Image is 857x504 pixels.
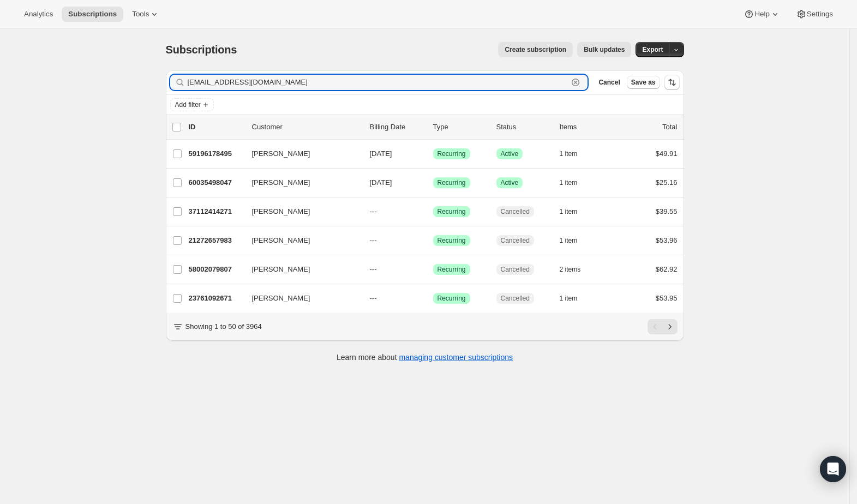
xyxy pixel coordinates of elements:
div: Type [433,122,488,133]
span: Active [501,178,519,187]
span: --- [370,236,377,244]
span: [DATE] [370,178,392,187]
span: 1 item [560,149,578,158]
p: 23761092671 [189,293,243,304]
div: 59196178495[PERSON_NAME][DATE]SuccessRecurringSuccessActive1 item$49.91 [189,146,678,161]
p: 59196178495 [189,148,243,159]
span: $39.55 [656,207,678,215]
span: Tools [132,10,149,19]
p: 21272657983 [189,235,243,246]
span: Recurring [438,149,466,158]
span: Cancelled [501,294,530,303]
p: Status [496,122,551,133]
span: Recurring [438,207,466,216]
span: Save as [631,78,656,87]
span: Active [501,149,519,158]
span: Recurring [438,236,466,245]
span: 1 item [560,207,578,216]
input: Filter subscribers [188,75,568,90]
span: 1 item [560,178,578,187]
button: 1 item [560,175,590,190]
span: 2 items [560,265,581,274]
span: $53.95 [656,294,678,302]
button: 2 items [560,262,593,277]
button: Create subscription [498,42,573,57]
span: Subscriptions [68,10,117,19]
button: Clear [570,77,581,88]
span: 1 item [560,236,578,245]
button: Add filter [170,98,214,111]
div: 23761092671[PERSON_NAME]---SuccessRecurringCancelled1 item$53.95 [189,291,678,306]
button: 1 item [560,146,590,161]
button: [PERSON_NAME] [245,203,355,220]
span: [PERSON_NAME] [252,206,310,217]
button: Tools [125,7,166,22]
nav: Pagination [648,319,678,334]
span: Create subscription [505,45,566,54]
button: Subscriptions [62,7,123,22]
span: Bulk updates [584,45,625,54]
p: ID [189,122,243,133]
span: --- [370,265,377,273]
p: 60035498047 [189,177,243,188]
button: Settings [789,7,840,22]
button: [PERSON_NAME] [245,232,355,249]
span: Export [642,45,663,54]
span: Cancelled [501,207,530,216]
p: 58002079807 [189,264,243,275]
span: $53.96 [656,236,678,244]
span: Settings [807,10,833,19]
span: $62.92 [656,265,678,273]
span: Cancelled [501,236,530,245]
span: --- [370,294,377,302]
div: 21272657983[PERSON_NAME]---SuccessRecurringCancelled1 item$53.96 [189,233,678,248]
span: [PERSON_NAME] [252,177,310,188]
div: 58002079807[PERSON_NAME]---SuccessRecurringCancelled2 items$62.92 [189,262,678,277]
div: Items [560,122,614,133]
button: Cancel [594,76,624,89]
button: Export [636,42,669,57]
button: Sort the results [664,75,680,90]
button: [PERSON_NAME] [245,261,355,278]
span: Cancelled [501,265,530,274]
p: Billing Date [370,122,424,133]
span: [PERSON_NAME] [252,293,310,304]
span: $49.91 [656,149,678,158]
button: [PERSON_NAME] [245,290,355,307]
button: 1 item [560,204,590,219]
button: Next [662,319,678,334]
span: [PERSON_NAME] [252,235,310,246]
span: Analytics [24,10,53,19]
div: 37112414271[PERSON_NAME]---SuccessRecurringCancelled1 item$39.55 [189,204,678,219]
span: Recurring [438,265,466,274]
button: Help [737,7,787,22]
span: Recurring [438,294,466,303]
p: Customer [252,122,361,133]
p: Showing 1 to 50 of 3964 [185,321,262,332]
button: 1 item [560,291,590,306]
span: Subscriptions [166,44,237,56]
span: [PERSON_NAME] [252,264,310,275]
span: --- [370,207,377,215]
div: Open Intercom Messenger [820,456,846,482]
span: [DATE] [370,149,392,158]
button: Save as [627,76,660,89]
span: Recurring [438,178,466,187]
button: Bulk updates [577,42,631,57]
div: 60035498047[PERSON_NAME][DATE]SuccessRecurringSuccessActive1 item$25.16 [189,175,678,190]
span: $25.16 [656,178,678,187]
p: 37112414271 [189,206,243,217]
p: Learn more about [337,352,513,363]
span: Cancel [598,78,620,87]
span: Add filter [175,100,201,109]
span: [PERSON_NAME] [252,148,310,159]
div: IDCustomerBilling DateTypeStatusItemsTotal [189,122,678,133]
button: [PERSON_NAME] [245,174,355,191]
p: Total [662,122,677,133]
a: managing customer subscriptions [399,353,513,362]
button: 1 item [560,233,590,248]
span: Help [754,10,769,19]
button: [PERSON_NAME] [245,145,355,163]
span: 1 item [560,294,578,303]
button: Analytics [17,7,59,22]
